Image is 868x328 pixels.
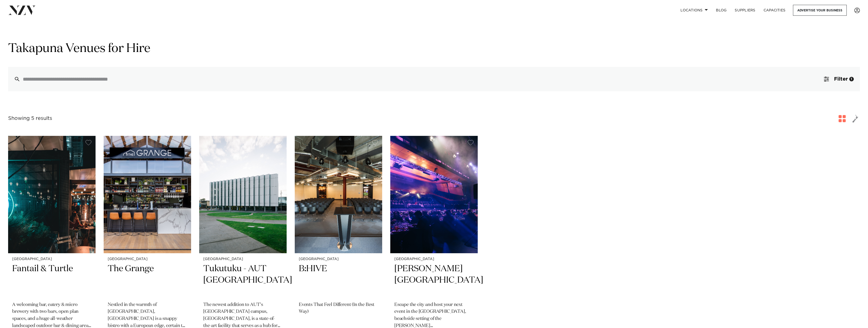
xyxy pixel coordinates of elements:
a: Capacities [760,5,790,16]
button: Filter1 [818,67,860,91]
h2: B:HIVE [299,263,378,297]
h1: Takapuna Venues for Hire [8,41,860,57]
small: [GEOGRAPHIC_DATA] [299,257,378,261]
span: Filter [834,77,848,82]
div: 1 [849,77,854,81]
a: BLOG [712,5,731,16]
h2: Fantail & Turtle [12,263,91,297]
a: Advertise your business [793,5,847,16]
a: Locations [676,5,712,16]
small: [GEOGRAPHIC_DATA] [203,257,283,261]
small: [GEOGRAPHIC_DATA] [108,257,187,261]
p: Events That Feel Different (In the Best Way) [299,301,378,316]
img: nzv-logo.png [8,6,36,15]
div: Showing 5 results [8,115,52,122]
small: [GEOGRAPHIC_DATA] [394,257,474,261]
h2: The Grange [108,263,187,297]
h2: [PERSON_NAME][GEOGRAPHIC_DATA] [394,263,474,297]
a: SUPPLIERS [731,5,759,16]
h2: Tukutuku - AUT [GEOGRAPHIC_DATA] [203,263,283,297]
small: [GEOGRAPHIC_DATA] [12,257,91,261]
